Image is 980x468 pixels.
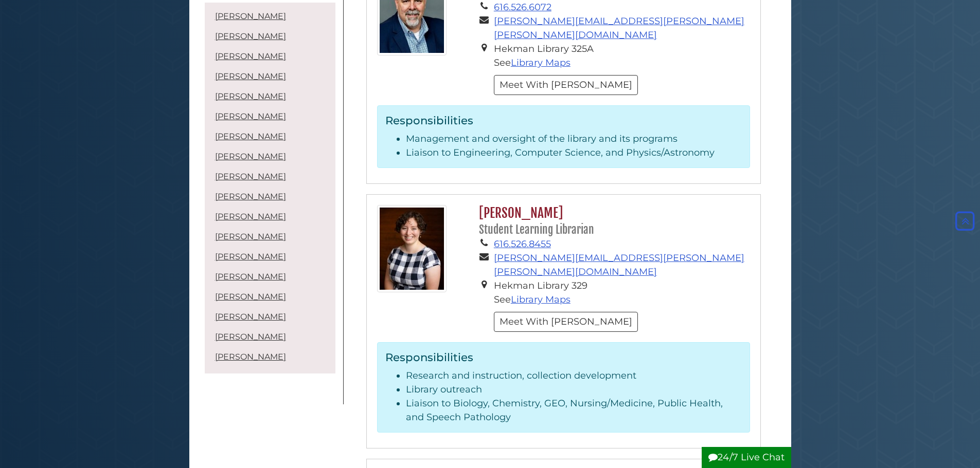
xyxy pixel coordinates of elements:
a: [PERSON_NAME] [215,71,286,81]
a: [PERSON_NAME] [215,232,286,241]
button: Meet With [PERSON_NAME] [494,312,638,332]
a: 616.526.8455 [494,238,551,250]
a: [PERSON_NAME] [215,192,286,201]
a: [PERSON_NAME] [215,352,286,362]
button: 24/7 Live Chat [702,447,791,468]
a: [PERSON_NAME] [215,51,286,61]
a: 616.526.6072 [494,2,551,13]
a: [PERSON_NAME] [215,152,286,161]
small: Student Learning Librarian [479,223,594,236]
a: [PERSON_NAME] [215,111,286,121]
a: [PERSON_NAME] [215,332,286,342]
h3: Responsibilities [385,114,742,127]
li: Hekman Library 325A [494,42,750,56]
a: Back to Top [953,215,977,227]
a: [PERSON_NAME] [215,132,286,141]
a: Library Maps [511,57,571,68]
a: [PERSON_NAME] [215,172,286,181]
h3: Responsibilities [385,350,742,364]
a: [PERSON_NAME] [215,252,286,261]
a: [PERSON_NAME] [215,91,286,101]
a: [PERSON_NAME] [215,272,286,282]
a: Library Maps [511,294,571,305]
li: See [494,56,750,70]
li: See [494,293,750,307]
li: Liaison to Biology, Chemistry, GEO, Nursing/Medicine, Public Health, and Speech Pathology [406,397,742,424]
a: [PERSON_NAME] [215,212,286,221]
li: Research and instruction, collection development [406,369,742,383]
li: Library outreach [406,383,742,397]
a: [PERSON_NAME] [215,11,286,21]
h2: [PERSON_NAME] [474,205,750,237]
a: [PERSON_NAME] [215,292,286,302]
li: Hekman Library 329 [494,279,750,293]
button: Meet With [PERSON_NAME] [494,75,638,95]
li: Liaison to Engineering, Computer Science, and Physics/Astronomy [406,146,742,160]
li: Management and oversight of the library and its programs [406,132,742,146]
img: Amanda_Matthysse_125x160.jpg [377,205,447,292]
a: [PERSON_NAME] [215,312,286,322]
a: [PERSON_NAME] [215,31,286,41]
a: [PERSON_NAME][EMAIL_ADDRESS][PERSON_NAME][PERSON_NAME][DOMAIN_NAME] [494,252,744,277]
a: [PERSON_NAME][EMAIL_ADDRESS][PERSON_NAME][PERSON_NAME][DOMAIN_NAME] [494,15,744,41]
